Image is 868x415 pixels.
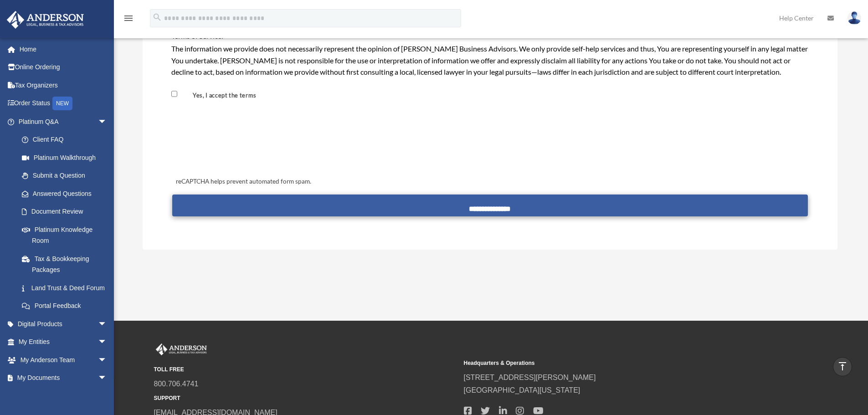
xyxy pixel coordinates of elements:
a: Platinum Q&Aarrow_drop_down [6,113,121,131]
div: The information we provide does not necessarily represent the opinion of [PERSON_NAME] Business A... [171,43,809,78]
a: Tax Organizers [6,76,121,94]
i: search [152,12,162,22]
span: arrow_drop_down [98,113,116,131]
a: My Anderson Teamarrow_drop_down [6,351,121,369]
a: vertical_align_top [833,357,852,376]
a: Platinum Knowledge Room [13,220,121,250]
a: menu [123,16,134,24]
a: Order StatusNEW [6,94,121,113]
span: arrow_drop_down [98,315,116,333]
span: arrow_drop_down [98,351,116,369]
label: Yes, I accept the terms [179,91,260,100]
i: vertical_align_top [837,361,848,372]
small: Headquarters & Operations [464,359,767,368]
a: Digital Productsarrow_drop_down [6,315,121,333]
a: Document Review [13,203,116,221]
a: 800.706.4741 [154,380,199,388]
div: NEW [52,97,72,110]
img: User Pic [847,11,861,25]
a: Answered Questions [13,184,121,203]
a: [STREET_ADDRESS][PERSON_NAME] [464,374,596,381]
a: Portal Feedback [13,297,121,315]
a: Tax & Bookkeeping Packages [13,250,121,279]
span: arrow_drop_down [98,369,116,388]
a: My Entitiesarrow_drop_down [6,333,121,351]
a: Land Trust & Deed Forum [13,279,121,297]
a: Submit a Question [13,167,121,185]
a: Home [6,40,121,58]
a: Client FAQ [13,131,121,149]
i: menu [123,13,134,24]
a: Online Ordering [6,58,121,77]
img: Anderson Advisors Platinum Portal [154,343,209,355]
small: SUPPORT [154,394,457,403]
a: My Documentsarrow_drop_down [6,369,121,387]
iframe: reCAPTCHA [173,123,312,158]
div: reCAPTCHA helps prevent automated form spam. [172,176,808,187]
a: [GEOGRAPHIC_DATA][US_STATE] [464,386,580,394]
small: TOLL FREE [154,365,457,374]
img: Anderson Advisors Platinum Portal [4,11,87,29]
span: arrow_drop_down [98,333,116,352]
a: Platinum Walkthrough [13,149,121,167]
